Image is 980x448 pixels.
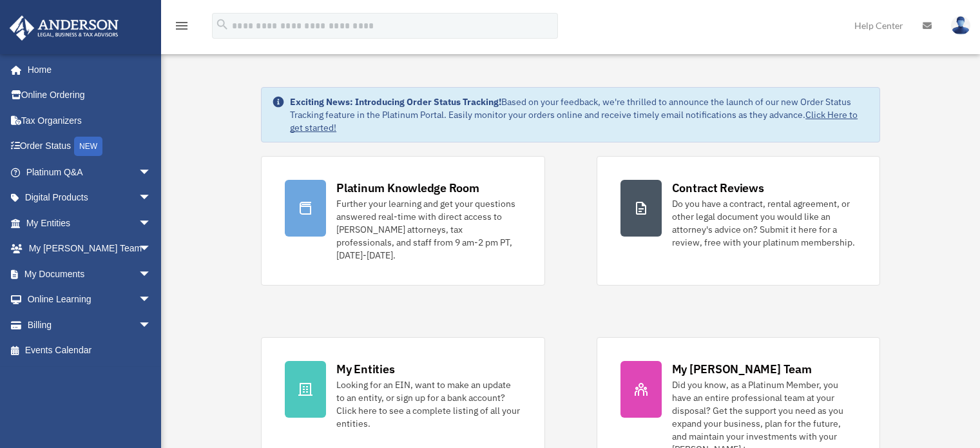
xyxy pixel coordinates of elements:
[9,312,171,338] a: Billingarrow_drop_down
[139,287,164,313] span: arrow_drop_down
[139,185,164,211] span: arrow_drop_down
[174,23,189,34] a: menu
[336,361,394,377] div: My Entities
[336,378,521,430] div: Looking for an EIN, want to make an update to an entity, or sign up for a bank account? Click her...
[597,156,880,286] a: Contract Reviews Do you have a contract, rental agreement, or other legal document you would like...
[9,261,171,287] a: My Documentsarrow_drop_down
[672,361,812,377] div: My [PERSON_NAME] Team
[9,159,171,185] a: Platinum Q&Aarrow_drop_down
[290,109,858,133] a: Click Here to get started!
[9,287,171,313] a: Online Learningarrow_drop_down
[9,210,171,236] a: My Entitiesarrow_drop_down
[9,133,171,160] a: Order StatusNEW
[290,96,501,108] strong: Exciting News: Introducing Order Status Tracking!
[9,57,164,83] a: Home
[9,108,171,133] a: Tax Organizers
[672,180,764,196] div: Contract Reviews
[9,338,171,364] a: Events Calendar
[672,197,856,249] div: Do you have a contract, rental agreement, or other legal document you would like an attorney's ad...
[9,83,171,108] a: Online Ordering
[6,15,122,41] img: Anderson Advisors Platinum Portal
[215,17,229,32] i: search
[139,159,164,186] span: arrow_drop_down
[951,16,970,35] img: User Pic
[139,261,164,287] span: arrow_drop_down
[261,156,544,286] a: Platinum Knowledge Room Further your learning and get your questions answered real-time with dire...
[336,180,479,196] div: Platinum Knowledge Room
[336,197,521,262] div: Further your learning and get your questions answered real-time with direct access to [PERSON_NAM...
[139,210,164,237] span: arrow_drop_down
[139,236,164,262] span: arrow_drop_down
[139,312,164,338] span: arrow_drop_down
[74,137,102,156] div: NEW
[174,18,189,34] i: menu
[9,236,171,262] a: My [PERSON_NAME] Teamarrow_drop_down
[290,95,869,134] div: Based on your feedback, we're thrilled to announce the launch of our new Order Status Tracking fe...
[9,185,171,211] a: Digital Productsarrow_drop_down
